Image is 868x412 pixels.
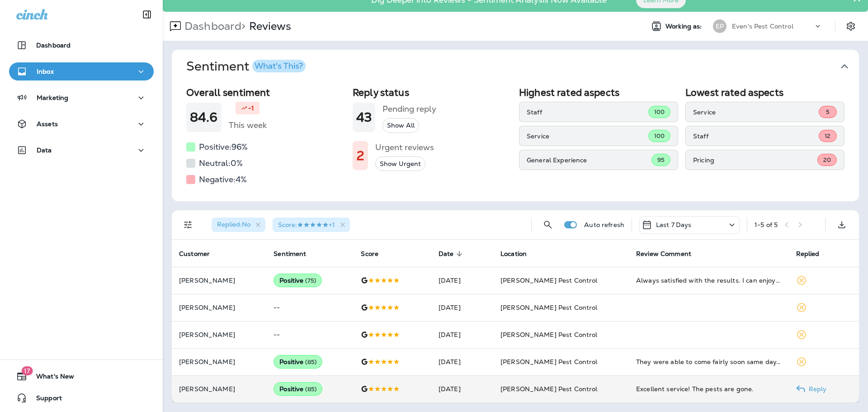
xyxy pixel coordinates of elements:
[636,250,703,258] span: Review Comment
[37,120,58,128] p: Assets
[843,18,859,34] button: Settings
[186,87,345,98] h2: Overall sentiment
[255,62,303,70] div: What's This?
[305,277,316,284] span: ( 75 )
[37,94,68,101] p: Marketing
[37,147,52,154] p: Data
[172,83,859,201] div: SentimentWhat's This?
[527,133,648,140] p: Service
[274,382,322,396] div: Positive
[826,108,830,116] span: 5
[361,250,390,258] span: Score
[500,276,598,284] span: [PERSON_NAME] Pest Control
[665,23,704,30] span: Working as:
[179,250,210,258] span: Customer
[274,355,322,369] div: Positive
[217,220,250,228] span: Replied : No
[356,110,372,125] h1: 43
[278,221,335,229] span: Score : +1
[439,250,466,258] span: Date
[636,250,691,258] span: Review Comment
[9,389,154,407] button: Support
[9,367,154,385] button: 17What's New
[181,19,245,33] p: Dashboard >
[375,156,425,171] button: Show Urgent
[229,118,267,133] h5: This week
[500,303,598,312] span: [PERSON_NAME] Pest Control
[266,321,354,348] td: --
[693,109,819,116] p: Service
[527,109,648,116] p: Staff
[693,156,817,164] p: Pricing
[199,172,247,187] h5: Negative: 4 %
[431,375,493,403] td: [DATE]
[657,156,665,164] span: 95
[693,133,819,140] p: Staff
[274,250,306,258] span: Sentiment
[382,118,419,133] button: Show All
[27,373,74,384] span: What's New
[179,304,259,311] p: [PERSON_NAME]
[805,385,827,393] p: Reply
[353,87,512,98] h2: Reply status
[796,250,820,258] span: Replied
[179,331,259,338] p: [PERSON_NAME]
[134,5,160,24] button: Collapse Sidebar
[500,331,598,339] span: [PERSON_NAME] Pest Control
[656,221,692,228] p: Last 7 Days
[439,250,454,258] span: Date
[375,140,434,155] h5: Urgent reviews
[248,104,254,113] p: -1
[305,385,316,393] span: ( 85 )
[584,221,624,228] p: Auto refresh
[431,348,493,375] td: [DATE]
[833,216,851,234] button: Export as CSV
[179,216,197,234] button: Filters
[9,115,154,133] button: Assets
[245,19,291,33] p: Reviews
[9,89,154,107] button: Marketing
[9,36,154,54] button: Dashboard
[431,321,493,348] td: [DATE]
[519,87,678,98] h2: Highest rated aspects
[732,23,793,30] p: Even's Pest Control
[9,141,154,159] button: Data
[361,250,378,258] span: Score
[825,132,830,140] span: 12
[500,250,527,258] span: Location
[179,385,259,393] p: [PERSON_NAME]
[713,19,726,33] div: EP
[179,358,259,365] p: [PERSON_NAME]
[431,267,493,294] td: [DATE]
[500,358,598,366] span: [PERSON_NAME] Pest Control
[431,294,493,321] td: [DATE]
[21,366,33,375] span: 17
[179,50,866,83] button: SentimentWhat's This?
[654,132,665,140] span: 100
[274,274,322,287] div: Positive
[636,384,781,393] div: Excellent service! The pests are gone.
[37,68,54,75] p: Inbox
[273,218,350,232] div: Score:5 Stars+1
[636,357,781,366] div: They were able to come fairly soon same day. Darla was very professional. She did the job did a g...
[500,250,538,258] span: Location
[305,358,316,366] span: ( 85 )
[199,156,243,170] h5: Neutral: 0 %
[382,102,436,116] h5: Pending reply
[755,221,778,228] div: 1 - 5 of 5
[27,394,62,405] span: Support
[179,250,222,258] span: Customer
[356,148,364,163] h1: 2
[266,294,354,321] td: --
[9,62,154,81] button: Inbox
[179,277,259,284] p: [PERSON_NAME]
[199,140,248,154] h5: Positive: 96 %
[796,250,831,258] span: Replied
[500,385,598,393] span: [PERSON_NAME] Pest Control
[823,156,831,164] span: 20
[36,42,71,49] p: Dashboard
[190,110,218,125] h1: 84.6
[654,108,665,116] span: 100
[636,276,781,285] div: Always satisfied with the results. I can enjoy my deck again.
[274,250,318,258] span: Sentiment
